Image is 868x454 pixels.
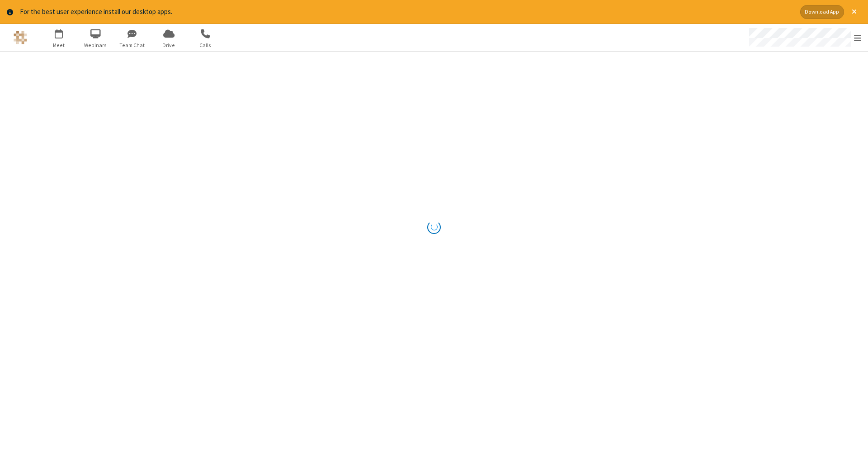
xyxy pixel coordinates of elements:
button: Logo [3,24,37,51]
button: Download App [800,5,844,19]
span: Drive [152,41,186,49]
img: QA Selenium DO NOT DELETE OR CHANGE [14,31,27,44]
span: Team Chat [115,41,149,49]
div: For the best user experience install our desktop apps. [20,7,793,17]
span: Calls [189,41,222,49]
span: Meet [42,41,76,49]
button: Close alert [847,5,861,19]
div: Open menu [741,24,868,51]
span: Webinars [79,41,113,49]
